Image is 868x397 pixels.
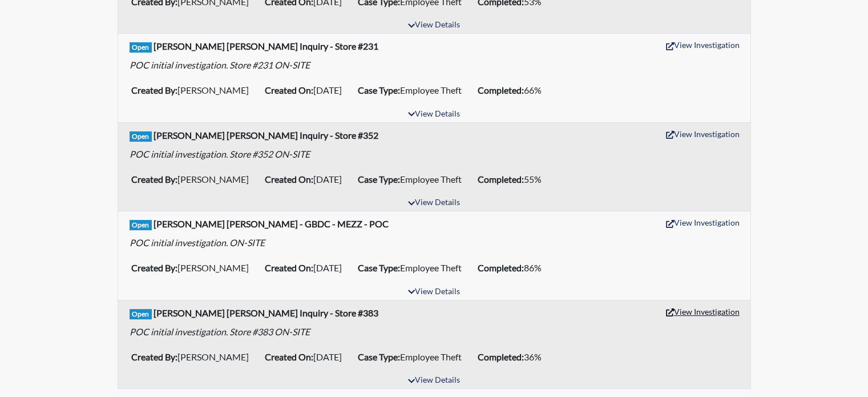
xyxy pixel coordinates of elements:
[130,42,152,53] span: Open
[661,214,745,231] button: View Investigation
[130,309,152,319] span: Open
[358,174,400,185] b: Case Type:
[127,81,260,99] li: [PERSON_NAME]
[353,259,473,277] li: Employee Theft
[130,149,310,159] em: POC initial investigation. Store #352 ON-SITE
[478,262,524,273] b: Completed:
[265,85,313,95] b: Created On:
[131,262,177,273] b: Created By:
[403,284,465,300] button: View Details
[353,81,473,99] li: Employee Theft
[130,59,310,70] em: POC initial investigation. Store #231 ON-SITE
[130,220,152,230] span: Open
[265,351,313,362] b: Created On:
[358,262,400,273] b: Case Type:
[154,307,378,318] b: [PERSON_NAME] [PERSON_NAME] Inquiry - Store #383
[130,237,265,248] em: POC initial investigation. ON-SITE
[478,174,524,185] b: Completed:
[403,18,465,33] button: View Details
[131,351,177,362] b: Created By:
[127,170,260,189] li: [PERSON_NAME]
[661,125,745,143] button: View Investigation
[473,170,553,189] li: 55%
[260,348,353,366] li: [DATE]
[260,259,353,277] li: [DATE]
[154,41,378,51] b: [PERSON_NAME] [PERSON_NAME] Inquiry - Store #231
[127,348,260,366] li: [PERSON_NAME]
[473,81,553,99] li: 66%
[358,85,400,95] b: Case Type:
[127,259,260,277] li: [PERSON_NAME]
[130,131,152,142] span: Open
[661,36,745,54] button: View Investigation
[130,326,310,337] em: POC initial investigation. Store #383 ON-SITE
[265,262,313,273] b: Created On:
[661,303,745,320] button: View Investigation
[403,107,465,122] button: View Details
[358,351,400,362] b: Case Type:
[478,351,524,362] b: Completed:
[353,348,473,366] li: Employee Theft
[403,195,465,211] button: View Details
[131,85,177,95] b: Created By:
[260,170,353,189] li: [DATE]
[265,174,313,185] b: Created On:
[478,85,524,95] b: Completed:
[131,174,177,185] b: Created By:
[473,348,553,366] li: 36%
[473,259,553,277] li: 86%
[403,373,465,388] button: View Details
[353,170,473,189] li: Employee Theft
[154,218,389,229] b: [PERSON_NAME] [PERSON_NAME] - GBDC - MEZZ - POC
[260,81,353,99] li: [DATE]
[154,130,378,141] b: [PERSON_NAME] [PERSON_NAME] Inquiry - Store #352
